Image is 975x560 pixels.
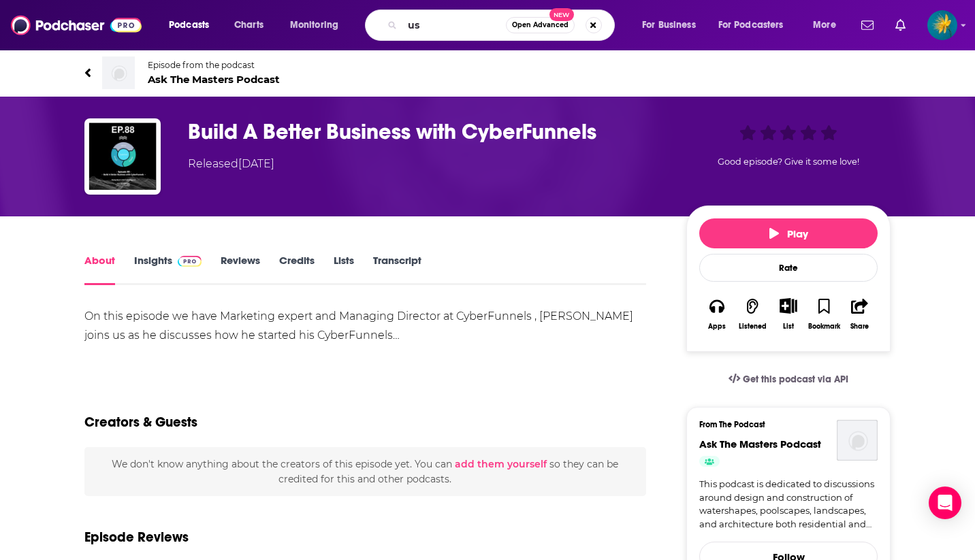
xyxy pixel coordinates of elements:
button: Show More Button [774,298,802,313]
a: Show notifications dropdown [890,14,911,37]
span: For Business [642,16,696,35]
a: Reviews [221,254,260,285]
div: Search podcasts, credits, & more... [378,10,628,41]
img: Ask The Masters Podcast [102,56,135,89]
div: Rate [699,254,878,282]
button: Open AdvancedNew [506,17,575,33]
span: Charts [234,16,263,35]
a: Transcript [373,254,421,285]
button: Share [842,289,878,339]
div: Apps [708,323,726,331]
span: Monitoring [290,16,338,35]
a: InsightsPodchaser Pro [134,254,202,285]
h3: From The Podcast [699,420,867,429]
div: Show More ButtonList [771,289,806,339]
button: open menu [709,14,803,36]
h1: Build A Better Business with CyberFunnels [188,118,665,145]
button: open menu [159,14,227,36]
a: Ask The Masters Podcast [699,438,821,450]
div: Listened [739,323,767,331]
h3: Episode Reviews [84,529,189,546]
input: Search podcasts, credits, & more... [402,14,506,36]
button: open menu [633,14,713,36]
span: We don't know anything about the creators of this episode yet . You can so they can be credited f... [112,458,618,485]
div: Share [850,323,869,331]
button: Apps [699,289,735,339]
span: More [813,16,836,35]
span: Play [769,227,808,240]
a: Charts [225,14,272,36]
img: Podchaser Pro [178,256,202,267]
button: Show profile menu [927,10,957,40]
a: Ask The Masters PodcastEpisode from the podcastAsk The Masters Podcast [84,56,891,89]
button: add them yourself [455,459,547,470]
a: About [84,254,115,285]
a: Lists [334,254,354,285]
div: Released [DATE] [188,156,274,172]
button: open menu [803,14,853,36]
span: New [549,8,574,21]
button: open menu [281,14,356,36]
div: Bookmark [808,323,840,331]
button: Play [699,218,878,248]
a: Get this podcast via API [718,363,859,396]
div: Open Intercom Messenger [929,487,961,519]
span: Episode from the podcast [148,60,280,70]
span: For Podcasters [718,16,784,35]
img: Build A Better Business with CyberFunnels [84,118,161,195]
button: Bookmark [806,289,842,339]
span: Podcasts [169,16,209,35]
span: Logged in as heidipallares [927,10,957,40]
a: Show notifications dropdown [856,14,879,37]
a: Credits [279,254,315,285]
img: Podchaser - Follow, Share and Rate Podcasts [11,12,142,38]
span: Good episode? Give it some love! [718,157,859,167]
img: User Profile [927,10,957,40]
div: On this episode we have Marketing expert and Managing Director at CyberFunnels , [PERSON_NAME] jo... [84,307,646,345]
a: This podcast is dedicated to discussions around design and construction of watershapes, poolscape... [699,478,878,531]
span: Ask The Masters Podcast [148,73,280,86]
div: List [783,322,794,331]
img: Ask The Masters Podcast [837,420,878,461]
span: Open Advanced [512,22,569,29]
button: Listened [735,289,770,339]
span: Get this podcast via API [743,374,848,385]
h2: Creators & Guests [84,414,197,431]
